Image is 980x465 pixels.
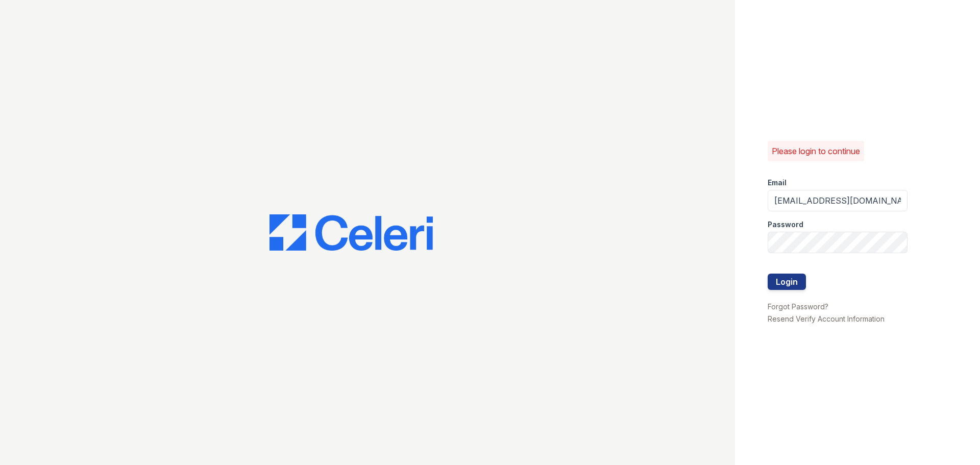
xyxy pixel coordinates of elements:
p: Please login to continue [772,145,860,157]
button: Login [768,274,806,290]
label: Email [768,178,787,188]
img: CE_Logo_Blue-a8612792a0a2168367f1c8372b55b34899dd931a85d93a1a3d3e32e68fde9ad4.png [269,214,433,251]
a: Forgot Password? [768,302,828,311]
a: Resend Verify Account Information [768,314,885,323]
label: Password [768,219,803,230]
